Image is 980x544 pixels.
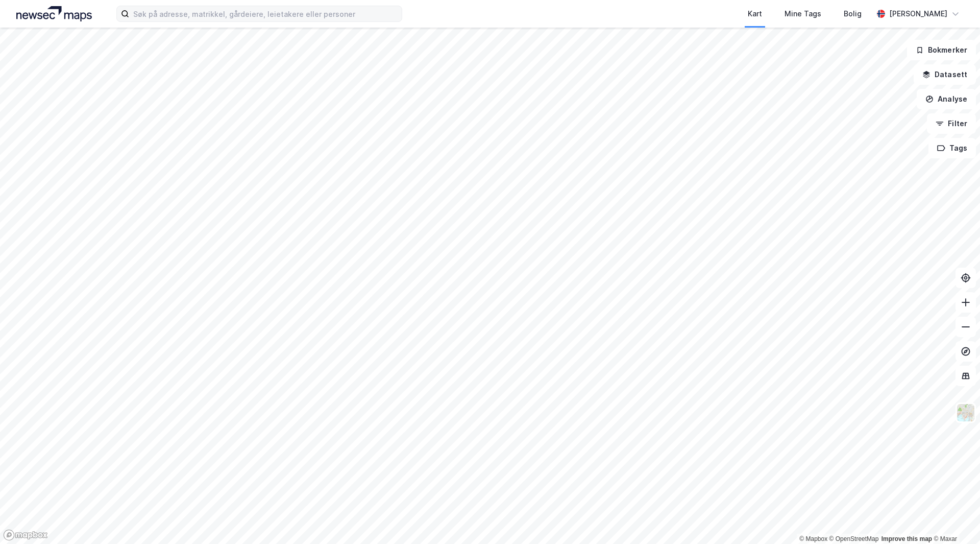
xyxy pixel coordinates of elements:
img: logo.a4113a55bc3d86da70a041830d287a7e.svg [16,6,92,21]
button: Tags [928,138,976,158]
a: Mapbox homepage [3,529,48,541]
div: Kontrollprogram for chat [929,495,980,544]
div: Kart [748,8,762,20]
iframe: Chat Widget [929,495,980,544]
div: Bolig [844,8,862,20]
input: Søk på adresse, matrikkel, gårdeiere, leietakere eller personer [129,6,402,21]
a: Improve this map [881,535,932,542]
button: Datasett [914,64,976,85]
button: Analyse [917,89,976,109]
button: Filter [927,113,976,134]
button: Bokmerker [907,40,976,60]
a: Mapbox [799,535,827,542]
a: OpenStreetMap [829,535,879,542]
img: Z [956,403,975,422]
div: Mine Tags [785,8,821,20]
div: [PERSON_NAME] [889,8,947,20]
